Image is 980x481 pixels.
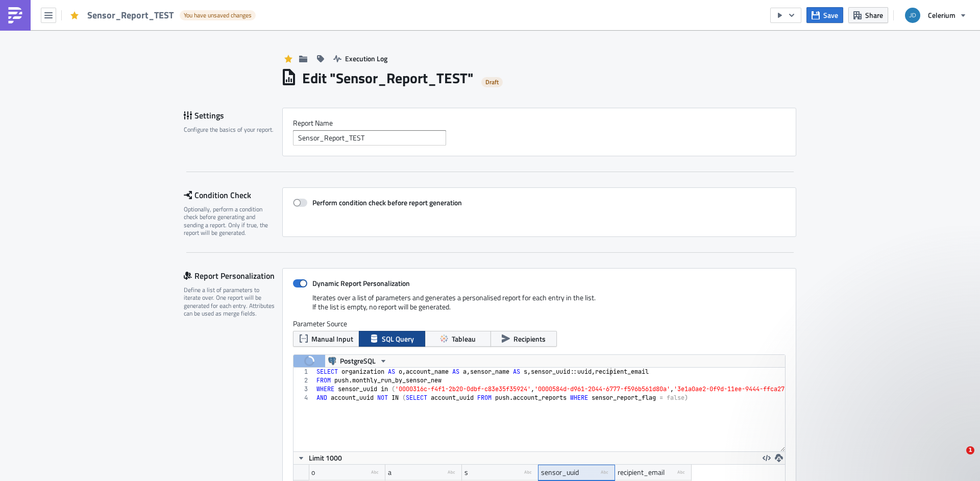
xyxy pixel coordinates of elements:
div: o [311,465,315,480]
div: sensor_uuid [541,465,579,480]
span: Recipients [513,333,546,344]
div: Settings [184,108,282,123]
div: Report Personalization [184,268,282,283]
strong: Perform condition check before report generation [312,197,462,208]
span: Share [865,10,883,20]
div: Configure the basics of your report. [184,126,276,133]
span: Manual Input [311,333,353,344]
button: Execution Log [328,51,393,66]
iframe: Intercom live chat [945,446,970,471]
div: 4 [293,394,314,402]
div: Define a list of parameters to iterate over. One report will be generated for each entry. Attribu... [184,286,276,318]
span: Celerium [928,10,955,20]
span: Tableau [452,333,476,344]
span: Save [823,10,838,20]
div: Condition Check [184,187,282,203]
span: 1 [966,446,974,454]
h1: Edit " Sensor_Report_TEST " [302,69,474,87]
span: You have unsaved changes [184,11,252,19]
span: SQL Query [382,333,414,344]
button: SQL Query [359,331,425,347]
div: 2 [293,376,314,385]
label: Report Nam﻿e [293,118,786,128]
label: Parameter Source [293,319,786,328]
div: s [464,465,468,480]
strong: Dynamic Report Personalization [312,278,410,288]
button: Recipients [491,331,557,347]
div: a [388,465,391,480]
div: Iterates over a list of parameters and generates a personalised report for each entry in the list... [293,293,786,319]
span: Draft [485,78,499,86]
button: Manual Input [293,331,359,347]
img: Avatar [904,7,921,24]
div: 3 [293,385,314,394]
span: Limit 1000 [309,452,342,463]
button: Celerium [899,4,972,27]
button: Save [806,7,843,23]
button: Tableau [425,331,491,347]
span: Execution Log [345,53,387,64]
img: PushMetrics [7,7,23,23]
div: Optionally, perform a condition check before generating and sending a report. Only if true, the r... [184,205,276,237]
span: PostgreSQL [340,355,376,367]
div: 1 [293,368,314,376]
div: recipient_email [618,465,665,480]
span: Sensor_Report_TEST [87,9,175,21]
button: Limit 1000 [293,452,346,464]
button: Share [848,7,888,23]
button: PostgreSQL [325,355,391,367]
